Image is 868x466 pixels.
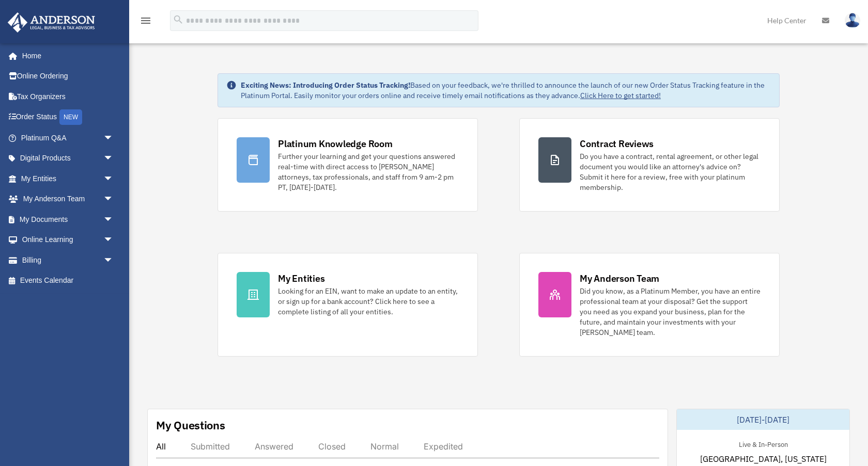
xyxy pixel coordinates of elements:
a: Contract Reviews Do you have a contract, rental agreement, or other legal document you would like... [519,118,780,212]
a: menu [139,18,152,27]
a: Online Ordering [7,66,129,87]
div: My Questions [156,417,225,433]
a: Online Learningarrow_drop_down [7,230,129,250]
span: arrow_drop_down [103,189,124,210]
span: arrow_drop_down [103,209,124,230]
a: My Anderson Team Did you know, as a Platinum Member, you have an entire professional team at your... [519,253,780,357]
div: Looking for an EIN, want to make an update to an entity, or sign up for a bank account? Click her... [278,286,459,317]
div: My Entities [278,272,324,285]
img: User Pic [845,13,860,28]
div: Based on your feedback, we're thrilled to announce the launch of our new Order Status Tracking fe... [241,80,771,101]
a: Order StatusNEW [7,107,129,128]
i: menu [139,14,152,27]
span: arrow_drop_down [103,230,124,251]
div: Submitted [191,441,230,452]
a: Home [7,45,124,66]
strong: Exciting News: Introducing Order Status Tracking! [241,81,410,90]
span: arrow_drop_down [103,148,124,169]
span: arrow_drop_down [103,127,124,149]
a: My Documentsarrow_drop_down [7,209,129,230]
span: [GEOGRAPHIC_DATA], [US_STATE] [700,453,827,465]
a: Platinum Q&Aarrow_drop_down [7,127,129,148]
a: My Anderson Teamarrow_drop_down [7,189,129,210]
div: Live & In-Person [731,438,796,449]
a: Tax Organizers [7,86,129,107]
div: Do you have a contract, rental agreement, or other legal document you would like an attorney's ad... [580,151,761,192]
a: My Entities Looking for an EIN, want to make an update to an entity, or sign up for a bank accoun... [218,253,478,357]
div: Did you know, as a Platinum Member, you have an entire professional team at your disposal? Get th... [580,286,761,338]
span: arrow_drop_down [103,250,124,271]
a: Events Calendar [7,270,129,291]
div: My Anderson Team [580,272,659,285]
a: My Entitiesarrow_drop_down [7,168,129,189]
span: arrow_drop_down [103,168,124,189]
div: [DATE]-[DATE] [677,409,849,430]
div: NEW [59,109,82,125]
div: All [156,441,166,452]
div: Closed [318,441,346,452]
div: Platinum Knowledge Room [278,137,393,150]
a: Digital Productsarrow_drop_down [7,148,129,169]
img: Anderson Advisors Platinum Portal [5,12,98,33]
div: Further your learning and get your questions answered real-time with direct access to [PERSON_NAM... [278,151,459,192]
div: Normal [370,441,399,452]
a: Click Here to get started! [580,91,661,100]
a: Platinum Knowledge Room Further your learning and get your questions answered real-time with dire... [218,118,478,212]
i: search [173,14,184,25]
div: Expedited [424,441,463,452]
div: Answered [255,441,293,452]
div: Contract Reviews [580,137,654,150]
a: Billingarrow_drop_down [7,250,129,270]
